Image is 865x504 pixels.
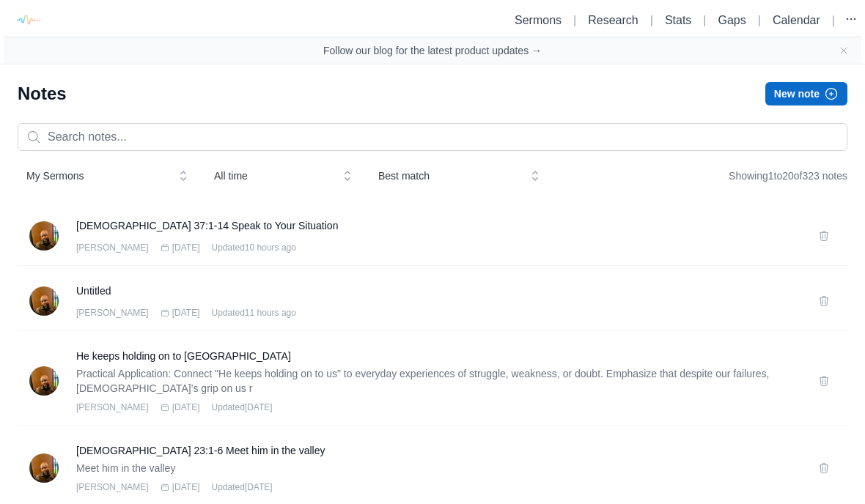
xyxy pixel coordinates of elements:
a: Sermons [515,14,562,26]
a: Stats [665,14,691,26]
span: [PERSON_NAME] [76,242,149,253]
span: Updated 10 hours ago [211,242,295,253]
span: Updated [DATE] [211,481,272,493]
img: Leando Wilson [29,221,59,251]
a: He keeps holding on to [GEOGRAPHIC_DATA] [76,349,800,363]
h1: Notes [18,82,67,105]
div: Showing 1 to 20 of 323 notes [729,163,847,189]
li: | [826,12,841,29]
span: [DATE] [172,481,200,493]
img: Leando Wilson [29,453,59,483]
span: All time [214,168,331,183]
img: Leando Wilson [29,286,59,316]
button: All time [205,163,361,189]
span: Updated [DATE] [211,401,272,413]
a: [DEMOGRAPHIC_DATA] 23:1-6 Meet him in the valley [76,443,800,458]
p: Meet him in the valley [76,461,800,475]
button: My Sermons [18,163,196,189]
img: Leando Wilson [29,366,59,396]
span: Updated 11 hours ago [211,307,295,319]
span: My Sermons [26,168,167,183]
span: [DATE] [172,242,200,253]
span: [PERSON_NAME] [76,307,149,319]
p: Practical Application: Connect "He keeps holding on to us" to everyday experiences of struggle, w... [76,366,800,396]
a: Gaps [718,14,746,26]
span: [PERSON_NAME] [76,401,149,413]
span: Best match [378,168,519,183]
button: Close banner [838,45,850,56]
a: Untitled [76,283,800,298]
img: logo [11,4,44,37]
span: [PERSON_NAME] [76,481,149,493]
span: [DATE] [172,307,200,319]
li: | [697,12,712,29]
a: Research [588,14,638,26]
a: Calendar [773,14,820,26]
button: Best match [369,163,548,189]
button: New note [765,82,847,105]
li: | [567,12,582,29]
li: | [752,12,767,29]
a: [DEMOGRAPHIC_DATA] 37:1-14 Speak to Your Situation [76,218,800,233]
li: | [644,12,659,29]
input: Search notes... [18,123,847,151]
a: Follow our blog for the latest product updates → [323,43,542,58]
span: [DATE] [172,401,200,413]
